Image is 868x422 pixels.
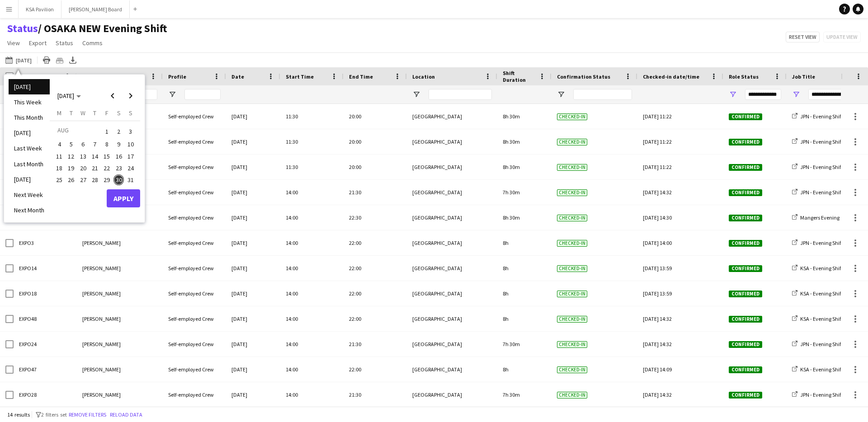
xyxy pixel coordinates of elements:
button: 04-08-2025 [53,138,65,150]
span: [PERSON_NAME] [82,265,121,272]
span: Checked-in date/time [643,73,699,80]
span: Checked-in [557,164,587,171]
button: Reset view [786,32,820,42]
button: Previous month [104,87,122,105]
div: 14:00 [280,357,344,382]
span: Checked-in [557,366,587,373]
a: JPN - Evening Shift [792,341,843,347]
div: [DATE] [226,155,280,179]
div: [GEOGRAPHIC_DATA] [407,256,497,281]
a: Status [7,22,38,35]
li: Next Week [9,187,50,202]
a: View [4,37,24,49]
button: 06-08-2025 [77,138,89,150]
span: 28 [90,174,100,185]
span: Confirmed [729,113,762,120]
div: Self-employed Crew [163,357,226,382]
li: Last Month [9,156,50,172]
div: Self-employed Crew [163,155,226,179]
a: Status [52,37,77,49]
input: Location Filter Input [429,89,492,100]
span: 11 [54,151,65,162]
span: 2 [113,125,124,138]
span: End Time [349,73,373,80]
span: [PERSON_NAME] [82,391,121,398]
span: Confirmed [729,392,762,399]
span: F [105,109,108,117]
span: 26 [66,174,77,185]
input: Confirmation Status Filter Input [573,89,632,100]
div: 11:30 [280,129,344,154]
a: JPN - Evening Shift [792,164,843,170]
div: [GEOGRAPHIC_DATA] [407,155,497,179]
span: JPN - Evening Shift [800,113,843,120]
span: Job Title [792,73,815,80]
button: 07-08-2025 [89,138,101,150]
div: 20:00 [344,104,407,129]
button: 17-08-2025 [125,150,137,162]
span: 6 [78,139,89,150]
span: Confirmation Status [557,73,610,80]
div: EXPO47 [14,357,77,382]
span: 10 [125,139,136,150]
div: [DATE] 11:22 [643,155,718,179]
a: Mangers Evening [792,214,840,221]
div: [DATE] 14:09 [643,357,718,382]
div: [GEOGRAPHIC_DATA] [407,104,497,129]
div: 14:00 [280,306,344,331]
span: OSAKA NEW Evening Shift [38,22,167,35]
button: 31-08-2025 [125,174,137,186]
div: Self-employed Crew [163,306,226,331]
td: AUG [53,124,101,138]
li: [DATE] [9,125,50,141]
button: 23-08-2025 [113,162,124,174]
span: Mangers Evening [800,214,840,221]
div: [DATE] [226,104,280,129]
span: S [117,109,121,117]
li: Next Month [9,202,50,218]
span: [PERSON_NAME] [82,341,121,347]
div: 8h 30m [497,104,552,129]
button: 25-08-2025 [53,174,65,186]
span: 12 [66,151,77,162]
a: JPN - Evening Shift [792,113,843,120]
button: Reload data [108,410,144,420]
a: JPN - Evening Shift [792,189,843,196]
button: Choose month and year [54,88,85,104]
span: Checked-in [557,215,587,221]
div: 20:00 [344,155,407,179]
div: [DATE] [226,382,280,407]
span: Confirmed [729,215,762,221]
app-action-btn: Export XLSX [67,55,78,66]
span: [PERSON_NAME] [82,290,121,297]
div: [GEOGRAPHIC_DATA] [407,281,497,306]
span: Confirmed [729,139,762,145]
button: Open Filter Menu [557,90,565,98]
button: 28-08-2025 [89,174,101,186]
span: W [80,109,85,117]
a: KSA - Evening Shift [792,366,843,373]
div: 11:30 [280,155,344,179]
div: Self-employed Crew [163,382,226,407]
span: JPN - Evening Shift [800,138,843,145]
div: Self-employed Crew [163,281,226,306]
div: [DATE] 14:32 [643,332,718,356]
span: 8 [101,139,112,150]
div: 21:30 [344,180,407,205]
button: 02-08-2025 [113,124,124,138]
span: Profile [168,73,186,80]
span: Checked-in [557,113,587,120]
div: Self-employed Crew [163,129,226,154]
div: 8h [497,230,552,255]
span: 18 [54,163,65,173]
div: 22:00 [344,306,407,331]
li: [DATE] [9,79,50,94]
div: 8h 30m [497,205,552,230]
span: 31 [125,174,136,185]
div: [DATE] [226,256,280,281]
div: [GEOGRAPHIC_DATA] [407,129,497,154]
div: [DATE] 14:32 [643,306,718,331]
div: [DATE] 14:32 [643,382,718,407]
button: Open Filter Menu [792,90,800,98]
span: Checked-in [557,139,587,145]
